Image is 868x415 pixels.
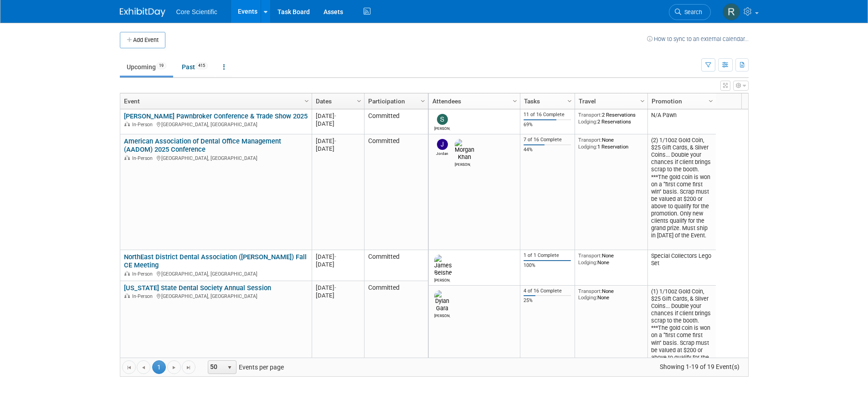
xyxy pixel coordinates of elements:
[226,364,233,371] span: select
[524,137,571,143] div: 7 of 16 Complete
[434,150,450,156] div: Jordan McCullough
[524,93,569,109] a: Tasks
[334,113,336,119] span: -
[152,360,166,374] span: 1
[434,125,450,131] div: Sam Robinson
[681,9,702,15] span: Search
[120,58,173,76] a: Upcoming19
[524,252,571,259] div: 1 of 1 Complete
[208,361,224,374] span: 50
[578,118,597,125] span: Lodging:
[316,284,360,292] div: [DATE]
[132,293,155,299] span: In-Person
[578,137,644,150] div: None 1 Reservation
[176,8,217,15] span: Core Scientific
[182,360,195,374] a: Go to the last page
[578,294,597,301] span: Lodging:
[647,109,716,134] td: N/A Pawn
[170,364,178,371] span: Go to the next page
[124,122,130,126] img: In-Person Event
[195,62,208,69] span: 415
[334,253,336,260] span: -
[124,292,308,300] div: [GEOGRAPHIC_DATA], [GEOGRAPHIC_DATA]
[706,93,716,107] a: Column Settings
[669,4,711,20] a: Search
[316,120,360,128] div: [DATE]
[566,97,573,105] span: Column Settings
[578,112,644,125] div: 2 Reservations 2 Reservations
[124,271,130,276] img: In-Person Event
[316,253,360,261] div: [DATE]
[524,262,571,269] div: 100%
[524,288,571,294] div: 4 of 16 Complete
[334,138,336,144] span: -
[124,154,308,162] div: [GEOGRAPHIC_DATA], [GEOGRAPHIC_DATA]
[185,364,192,371] span: Go to the last page
[196,360,293,374] span: Events per page
[124,270,308,277] div: [GEOGRAPHIC_DATA], [GEOGRAPHIC_DATA]
[647,250,716,286] td: Special Collectors Lego Set
[637,93,647,107] a: Column Settings
[418,93,428,107] a: Column Settings
[364,250,428,281] td: Committed
[303,97,310,105] span: Column Settings
[137,360,150,374] a: Go to the previous page
[524,297,571,304] div: 25%
[316,145,360,153] div: [DATE]
[316,93,358,109] a: Dates
[578,112,602,118] span: Transport:
[125,364,133,371] span: Go to the first page
[647,134,716,250] td: (2) 1/10oz Gold Coin, $25 Gift Cards, & Silver Coins... Double your chances if client brings scra...
[565,93,575,107] a: Column Settings
[124,120,308,128] div: [GEOGRAPHIC_DATA], [GEOGRAPHIC_DATA]
[455,139,474,161] img: Morgan Khan
[122,360,136,374] a: Go to the first page
[124,93,306,109] a: Event
[132,155,155,161] span: In-Person
[524,147,571,153] div: 44%
[132,271,155,277] span: In-Person
[434,290,450,312] img: Dylan Gara
[364,281,428,397] td: Committed
[652,93,710,109] a: Promotion
[434,277,450,282] div: James Belshe
[511,97,519,105] span: Column Settings
[316,112,360,120] div: [DATE]
[132,122,155,128] span: In-Person
[124,112,308,120] a: [PERSON_NAME] Pawnbroker Conference & Trade Show 2025
[120,32,165,48] button: Add Event
[578,259,597,266] span: Lodging:
[140,364,147,371] span: Go to the previous page
[510,93,520,107] a: Column Settings
[175,58,215,76] a: Past415
[651,360,748,373] span: Showing 1-19 of 19 Event(s)
[419,97,426,105] span: Column Settings
[334,284,336,291] span: -
[434,312,450,318] div: Dylan Gara
[524,122,571,128] div: 69%
[156,62,166,69] span: 19
[316,137,360,145] div: [DATE]
[578,288,644,301] div: None None
[437,139,448,150] img: Jordan McCullough
[707,97,714,105] span: Column Settings
[578,252,644,266] div: None None
[124,137,281,154] a: American Association of Dental Office Management (AADOM) 2025 Conference
[124,284,271,292] a: [US_STATE] State Dental Society Annual Session
[578,137,602,143] span: Transport:
[578,143,597,150] span: Lodging:
[723,3,740,20] img: Rachel Wolff
[124,293,130,298] img: In-Person Event
[364,109,428,134] td: Committed
[524,112,571,118] div: 11 of 16 Complete
[437,114,448,125] img: Sam Robinson
[124,253,307,270] a: NorthEast District Dental Association ([PERSON_NAME]) Fall CE Meeting
[354,93,364,107] a: Column Settings
[124,155,130,160] img: In-Person Event
[316,292,360,299] div: [DATE]
[120,8,165,17] img: ExhibitDay
[639,97,646,105] span: Column Settings
[167,360,181,374] a: Go to the next page
[647,286,716,401] td: (1) 1/10oz Gold Coin, $25 Gift Cards, & Silver Coins... Double your chances if client brings scra...
[578,252,602,259] span: Transport:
